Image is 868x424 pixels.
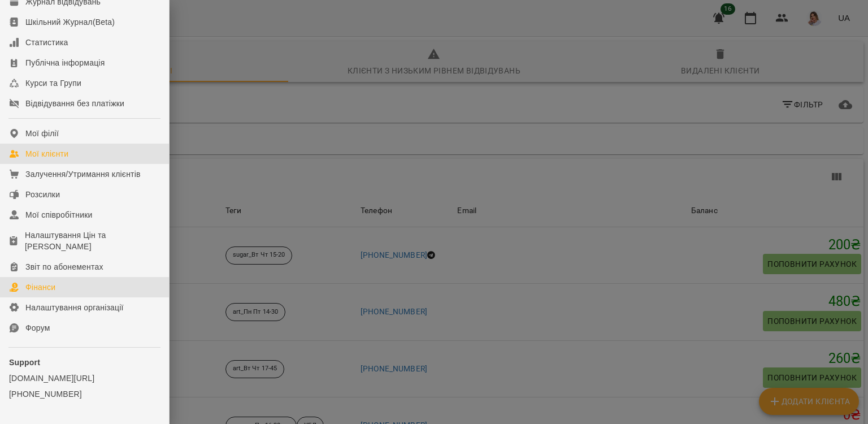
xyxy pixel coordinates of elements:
[25,261,103,272] div: Звіт по абонементах
[25,282,55,293] div: Фінанси
[25,302,124,313] div: Налаштування організації
[9,373,160,384] a: [DOMAIN_NAME][URL]
[25,209,93,220] div: Мої співробітники
[9,388,160,400] a: [PHONE_NUMBER]
[25,128,59,139] div: Мої філії
[25,16,115,28] div: Шкільний Журнал(Beta)
[25,189,60,200] div: Розсилки
[25,230,160,252] div: Налаштування Цін та [PERSON_NAME]
[25,37,68,48] div: Статистика
[25,98,124,109] div: Відвідування без платіжки
[25,168,141,180] div: Залучення/Утримання клієнтів
[25,57,105,68] div: Публічна інформація
[25,322,50,334] div: Форум
[25,148,68,159] div: Мої клієнти
[25,77,81,89] div: Курси та Групи
[9,357,160,368] p: Support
